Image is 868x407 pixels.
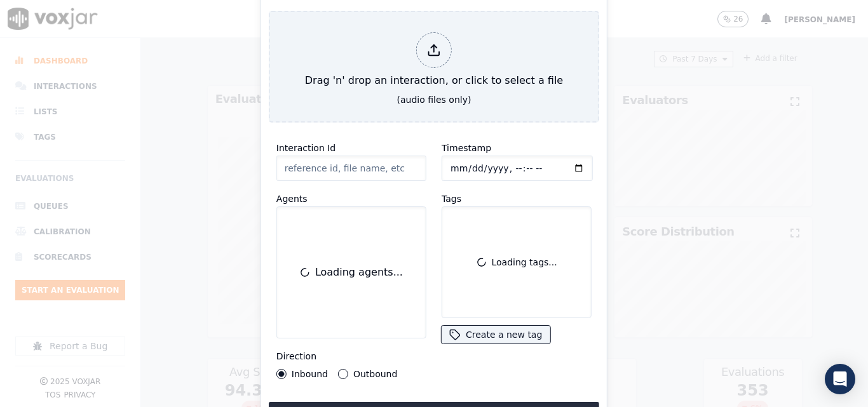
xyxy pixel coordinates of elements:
div: Loading tags... [447,212,586,312]
input: reference id, file name, etc [276,156,426,181]
label: Agents [276,194,308,204]
label: Inbound [292,370,328,378]
label: Direction [276,351,316,361]
div: Loading agents... [285,215,418,330]
label: Outbound [353,370,397,378]
label: Tags [442,194,461,204]
label: Interaction Id [276,143,336,153]
div: Open Intercom Messenger [825,364,855,394]
button: Create a new tag [442,326,550,344]
div: Drag 'n' drop an interaction, or click to select a file [300,27,568,93]
label: Timestamp [442,143,491,153]
div: (audio files only) [397,93,471,106]
button: Drag 'n' drop an interaction, or click to select a file (audio files only) [269,11,599,123]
